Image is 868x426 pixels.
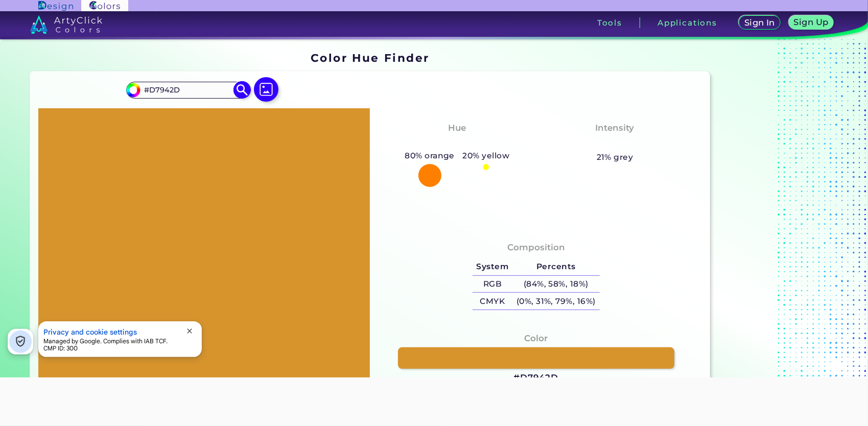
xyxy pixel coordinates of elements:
h5: CMYK [473,293,512,310]
h5: RGB [473,276,512,293]
a: Sign Up [791,16,831,29]
h3: Tools [597,19,622,27]
h3: #D7942D [513,372,558,384]
h3: Moderate [588,137,642,149]
h3: Yellowish Orange [411,137,503,149]
h5: 21% grey [597,151,634,164]
a: Sign In [741,16,779,29]
input: type color.. [140,83,236,97]
h5: Percents [512,258,599,275]
h4: Composition [507,240,565,255]
img: logo_artyclick_colors_white.svg [30,15,102,34]
h5: Sign Up [795,18,827,26]
img: icon picture [254,77,278,102]
img: ArtyClick Design logo [38,1,73,11]
iframe: Advertisement [248,377,620,423]
h5: System [473,258,512,275]
h5: (84%, 58%, 18%) [512,276,599,293]
iframe: Advertisement [714,48,842,419]
h4: Intensity [596,121,635,135]
h5: 20% yellow [459,149,513,162]
h4: Color [524,331,548,346]
h5: 80% orange [401,149,459,162]
h5: (0%, 31%, 79%, 16%) [512,293,599,310]
h5: Sign In [746,19,773,27]
img: icon search [233,81,251,99]
h3: Applications [658,19,717,27]
h1: Color Hue Finder [311,50,430,65]
h4: Hue [448,121,466,135]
